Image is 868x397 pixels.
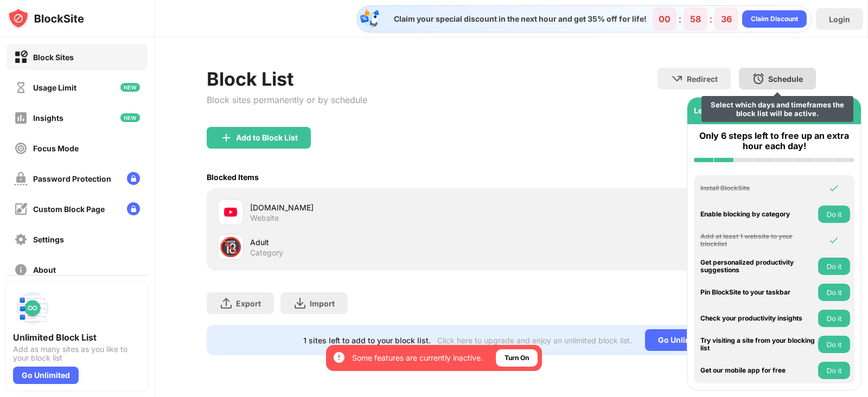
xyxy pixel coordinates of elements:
img: customize-block-page-off.svg [14,202,28,216]
img: password-protection-off.svg [14,172,28,185]
div: : [707,10,715,28]
div: Get personalized productivity suggestions [700,259,815,274]
div: 58 [690,14,701,24]
div: : [676,10,684,28]
button: Do it [818,362,850,379]
div: Category [250,248,283,258]
div: 🔞 [219,236,242,258]
img: omni-check.svg [828,183,839,194]
div: Block List [207,68,367,90]
div: Blocked Items [207,172,259,182]
div: Schedule [768,74,803,84]
div: Click here to upgrade and enjoy an unlimited block list. [437,336,632,345]
div: Claim Discount [751,14,798,24]
button: Do it [818,284,850,301]
div: Select which days and timeframes the block list will be active. [706,100,849,118]
button: Do it [818,310,850,327]
div: 36 [721,14,732,24]
img: about-off.svg [14,263,28,277]
div: Block Sites [33,53,74,62]
img: time-usage-off.svg [14,81,28,94]
img: settings-off.svg [14,233,28,246]
img: specialOfferDiscount.svg [359,8,381,30]
div: Turn On [505,353,529,363]
img: new-icon.svg [120,83,140,92]
div: Focus Mode [33,144,79,153]
img: lock-menu.svg [127,202,140,215]
div: Custom Block Page [33,204,105,214]
div: Check your productivity insights [700,315,815,322]
div: Some features are currently inactive. [352,353,483,363]
button: Do it [818,206,850,223]
div: Add to Block List [236,133,298,142]
div: 00 [659,14,671,24]
div: Get our mobile app for free [700,367,815,374]
img: new-icon.svg [120,113,140,122]
div: Settings [33,235,64,244]
img: logo-blocksite.svg [8,8,84,29]
div: Go Unlimited [13,367,79,384]
div: [DOMAIN_NAME] [250,202,512,213]
img: focus-off.svg [14,142,28,155]
img: favicons [224,206,237,219]
div: Try visiting a site from your blocking list [700,337,815,353]
div: Login [829,15,850,24]
div: Website [250,213,279,223]
img: error-circle-white.svg [333,351,346,364]
div: Only 6 steps left to free up an extra hour each day! [694,131,854,151]
div: About [33,265,56,274]
img: lock-menu.svg [127,172,140,185]
img: omni-check.svg [828,235,839,246]
img: block-on.svg [14,50,28,64]
div: Insights [33,113,63,123]
div: Add at least 1 website to your blocklist [700,233,815,248]
div: Usage Limit [33,83,76,92]
img: insights-off.svg [14,111,28,125]
div: Pin BlockSite to your taskbar [700,289,815,296]
div: Claim your special discount in the next hour and get 35% off for life! [387,14,647,24]
div: Redirect [687,74,718,84]
div: Add as many sites as you like to your block list [13,345,141,362]
div: Let's get started [694,106,754,115]
div: Import [310,299,335,308]
img: push-block-list.svg [13,289,52,328]
button: Do it [818,258,850,275]
div: Go Unlimited [645,329,719,351]
div: Password Protection [33,174,111,183]
div: 1 sites left to add to your block list. [303,336,431,345]
div: Install BlockSite [700,184,815,192]
div: Enable blocking by category [700,210,815,218]
div: Block sites permanently or by schedule [207,94,367,105]
div: Adult [250,236,512,248]
div: Unlimited Block List [13,332,141,343]
button: Do it [818,336,850,353]
div: Export [236,299,261,308]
